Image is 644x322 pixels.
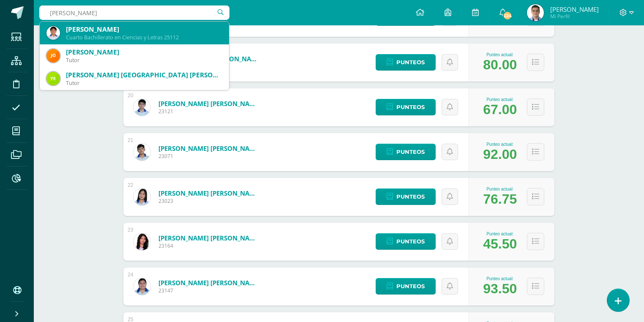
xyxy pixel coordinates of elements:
div: Tutor [66,79,222,87]
span: Punteos [396,234,425,249]
img: 38a26f69a4ab4de0a38bc3631ae5474f.png [134,188,150,205]
img: 81407df5bd812dac19289267b01a58f3.png [134,278,150,295]
a: [PERSON_NAME] [PERSON_NAME] [158,189,260,197]
a: Punteos [376,144,436,160]
img: 573ef1ec2a47e7371b7c4066a7f95767.png [134,144,150,161]
div: [PERSON_NAME] [66,48,222,57]
a: [PERSON_NAME] [PERSON_NAME] [158,234,260,242]
img: af73b71652ad57d3cfb98d003decfcc7.png [527,4,544,21]
span: Punteos [396,278,425,294]
div: Cuarto Bachillerato en Ciencias y Letras 25112 [66,34,222,41]
span: 23164 [158,242,260,249]
input: Busca un usuario... [39,5,229,20]
div: 24 [128,272,133,278]
img: 9229075d57e768b6212f313c44605106.png [46,49,60,63]
div: 80.00 [483,57,517,73]
span: Mi Perfil [550,13,599,20]
div: [PERSON_NAME] [GEOGRAPHIC_DATA] [PERSON_NAME] [66,71,222,79]
div: 45.50 [483,236,517,252]
div: Punteo actual: [483,187,517,191]
a: Punteos [376,188,436,205]
a: Punteos [376,99,436,115]
span: Punteos [396,144,425,160]
div: 21 [128,137,133,143]
a: Punteos [376,233,436,250]
span: 224 [503,11,512,20]
span: 23071 [158,153,260,160]
a: [PERSON_NAME] [PERSON_NAME] [158,144,260,153]
div: 92.00 [483,147,517,162]
div: 20 [128,93,133,98]
span: 23147 [158,287,260,294]
div: Punteo actual: [483,142,517,147]
div: 67.00 [483,102,517,117]
span: [PERSON_NAME] [550,5,599,14]
a: Punteos [376,54,436,71]
a: [PERSON_NAME] [PERSON_NAME] [158,99,260,108]
span: Punteos [396,99,425,115]
div: Punteo actual: [483,232,517,236]
div: 23 [128,227,133,233]
img: f45414b0af6fc536c13f7af85eeb8fd3.png [134,99,150,116]
span: Punteos [396,55,425,70]
div: 93.50 [483,281,517,297]
img: 548f103fd73932d3a06da53ca0824c55.png [46,26,60,40]
div: Punteo actual: [483,97,517,102]
a: Punteos [376,278,436,295]
img: d1ef98df07747fda9471c79222152e3c.png [134,233,150,250]
div: Punteo actual: [483,276,517,281]
div: 22 [128,182,133,188]
a: [PERSON_NAME] [PERSON_NAME] [158,278,260,287]
span: Punteos [396,189,425,205]
img: 7497e0663072fbaa36161fb8975171b7.png [46,72,60,85]
div: [PERSON_NAME] [66,25,222,34]
div: 76.75 [483,191,517,207]
div: Tutor [66,57,222,64]
span: 23023 [158,197,260,205]
span: 23121 [158,108,260,115]
div: Punteo actual: [483,52,517,57]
